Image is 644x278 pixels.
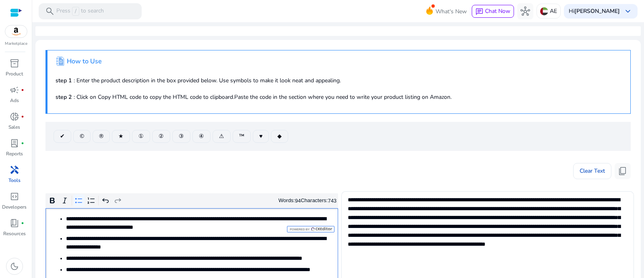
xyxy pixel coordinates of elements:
[472,5,514,18] button: chatChat Now
[219,132,224,140] span: ⚠
[132,130,150,143] button: ①
[10,138,19,148] span: lab_profile
[2,203,27,211] p: Developers
[21,142,24,145] span: fiber_manual_record
[517,3,533,19] button: hub
[277,132,282,140] span: ◆
[10,97,19,104] p: Ads
[271,130,288,143] button: ◆
[573,163,611,179] button: Clear Text
[253,130,269,143] button: ♥
[73,130,91,143] button: ©
[112,130,130,143] button: ★
[93,130,110,143] button: ®
[192,130,211,143] button: ④
[580,163,605,179] span: Clear Text
[118,132,124,140] span: ★
[45,193,338,209] div: Editor toolbar
[56,76,622,85] p: : Enter the product description in the box provided below. Use symbols to make it look neat and a...
[6,150,23,157] p: Reports
[475,8,483,16] span: chat
[623,6,633,16] span: keyboard_arrow_down
[21,222,24,225] span: fiber_manual_record
[56,7,104,16] p: Press to search
[10,112,19,121] span: donut_small
[5,41,27,47] p: Marketplace
[8,123,20,131] p: Sales
[279,196,336,206] div: Words: Characters:
[10,218,19,228] span: book_4
[60,132,65,140] span: ✔
[618,166,627,176] span: content_copy
[10,85,19,95] span: campaign
[56,77,72,84] b: step 1
[3,230,26,237] p: Resources
[233,130,251,143] button: ™
[159,132,164,140] span: ②
[436,4,467,19] span: What's New
[45,6,55,16] span: search
[6,70,23,77] p: Product
[72,7,79,16] span: /
[138,132,144,140] span: ①
[80,132,84,140] span: ©
[199,132,204,140] span: ④
[289,228,310,231] span: Powered by
[485,7,510,15] span: Chat Now
[615,163,631,179] button: content_copy
[259,132,262,140] span: ♥
[239,132,244,140] span: ™
[5,25,27,38] img: amazon.svg
[172,130,190,143] button: ③
[21,88,24,92] span: fiber_manual_record
[99,132,103,140] span: ®
[54,130,71,143] button: ✔
[550,4,557,18] p: AE
[8,177,21,184] p: Tools
[295,198,301,204] label: 94
[21,115,24,118] span: fiber_manual_record
[328,198,336,204] label: 743
[520,6,530,16] span: hub
[213,130,231,143] button: ⚠
[10,192,19,201] span: code_blocks
[10,165,19,175] span: handyman
[569,8,620,14] p: Hi
[10,59,19,68] span: inventory_2
[56,93,72,101] b: step 2
[574,7,620,15] b: [PERSON_NAME]
[179,132,184,140] span: ③
[540,7,548,15] img: ae.svg
[152,130,170,143] button: ②
[56,93,622,101] p: : Click on Copy HTML code to copy the HTML code to clipboard.Paste the code in the section where ...
[67,58,102,65] h4: How to Use
[10,261,19,271] span: dark_mode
